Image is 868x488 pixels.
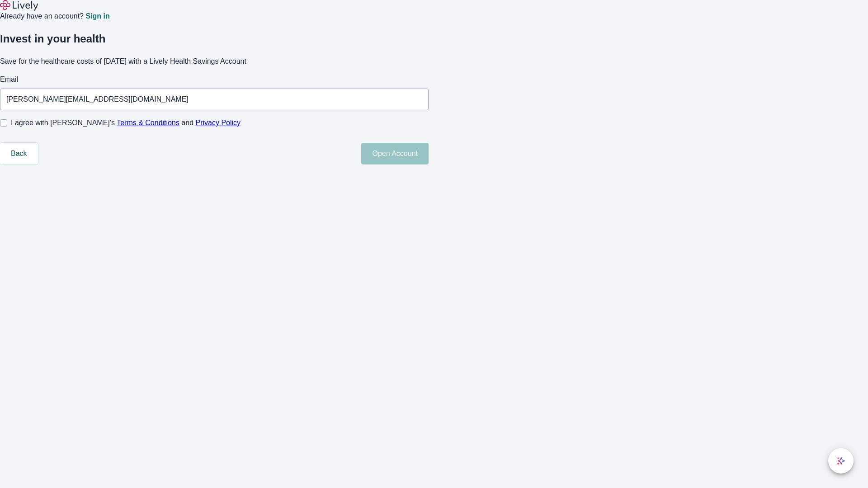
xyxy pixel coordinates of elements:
[85,13,109,20] a: Sign in
[828,448,854,474] button: chat
[836,456,845,465] svg: Lively AI Assistant
[11,117,241,128] span: I agree with [PERSON_NAME]’s and
[117,119,179,127] a: Terms & Conditions
[196,119,241,127] a: Privacy Policy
